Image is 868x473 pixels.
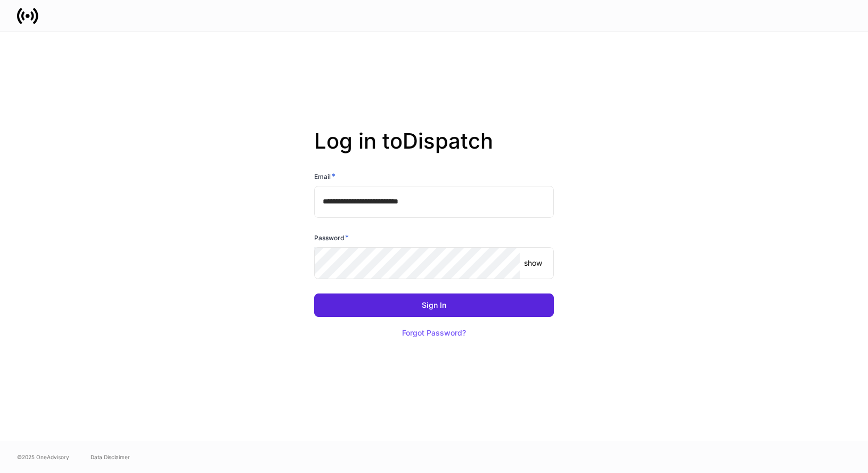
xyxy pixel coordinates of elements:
span: © 2025 OneAdvisory [17,453,69,461]
button: Forgot Password? [389,321,479,345]
h6: Email [314,171,335,182]
h2: Log in to Dispatch [314,128,554,171]
button: Sign In [314,293,554,317]
a: Data Disclaimer [91,453,130,461]
h6: Password [314,232,349,243]
p: show [524,258,542,268]
div: Forgot Password? [402,329,466,337]
div: Sign In [422,301,446,309]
